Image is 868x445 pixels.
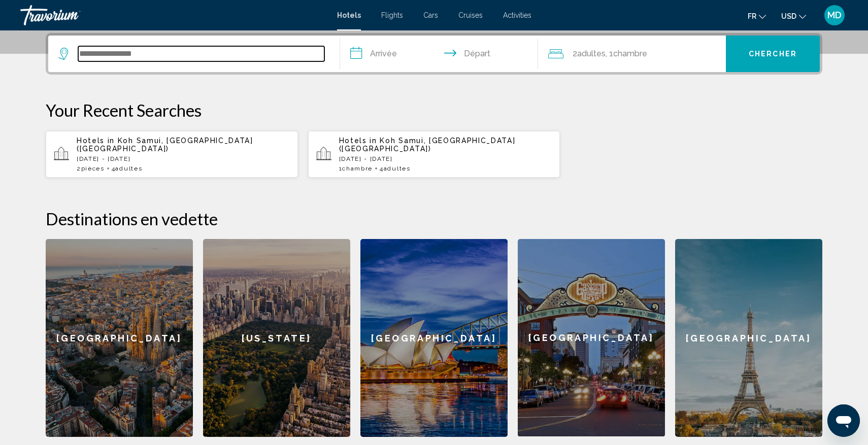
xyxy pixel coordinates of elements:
[384,165,411,172] span: Adultes
[115,165,142,172] span: Adultes
[77,136,115,145] span: Hotels in
[46,209,822,229] h2: Destinations en vedette
[606,47,647,61] span: , 1
[340,36,538,72] button: Check in and out dates
[573,47,606,61] span: 2
[308,130,560,178] button: Hotels in Koh Samui, [GEOGRAPHIC_DATA] ([GEOGRAPHIC_DATA])[DATE] - [DATE]1Chambre4Adultes
[827,404,860,437] iframe: Bouton de lancement de la fenêtre de messagerie
[749,50,797,58] span: Chercher
[748,12,756,20] span: fr
[518,239,665,437] a: [GEOGRAPHIC_DATA]
[339,155,552,162] p: [DATE] - [DATE]
[81,165,105,172] span: pièces
[821,5,848,26] button: User Menu
[77,155,290,162] p: [DATE] - [DATE]
[339,165,373,172] span: 1
[675,239,822,437] a: [GEOGRAPHIC_DATA]
[726,36,820,72] button: Chercher
[538,36,726,72] button: Travelers: 2 adults, 0 children
[458,11,483,19] a: Cruises
[781,12,796,20] span: USD
[781,9,806,23] button: Change currency
[518,239,665,436] div: [GEOGRAPHIC_DATA]
[827,10,842,20] span: MD
[46,130,298,178] button: Hotels in Koh Samui, [GEOGRAPHIC_DATA] ([GEOGRAPHIC_DATA])[DATE] - [DATE]2pièces4Adultes
[46,100,822,120] p: Your Recent Searches
[339,136,377,145] span: Hotels in
[46,239,193,437] a: [GEOGRAPHIC_DATA]
[577,49,606,58] span: Adultes
[613,49,647,58] span: Chambre
[48,36,820,72] div: Search widget
[381,11,403,19] a: Flights
[423,11,438,19] a: Cars
[20,5,327,25] a: Travorium
[339,136,516,153] span: Koh Samui, [GEOGRAPHIC_DATA] ([GEOGRAPHIC_DATA])
[380,165,410,172] span: 4
[360,239,508,437] a: [GEOGRAPHIC_DATA]
[342,165,373,172] span: Chambre
[503,11,531,19] a: Activities
[337,11,361,19] a: Hotels
[112,165,142,172] span: 4
[77,165,105,172] span: 2
[203,239,350,437] a: [US_STATE]
[77,136,253,153] span: Koh Samui, [GEOGRAPHIC_DATA] ([GEOGRAPHIC_DATA])
[748,9,766,23] button: Change language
